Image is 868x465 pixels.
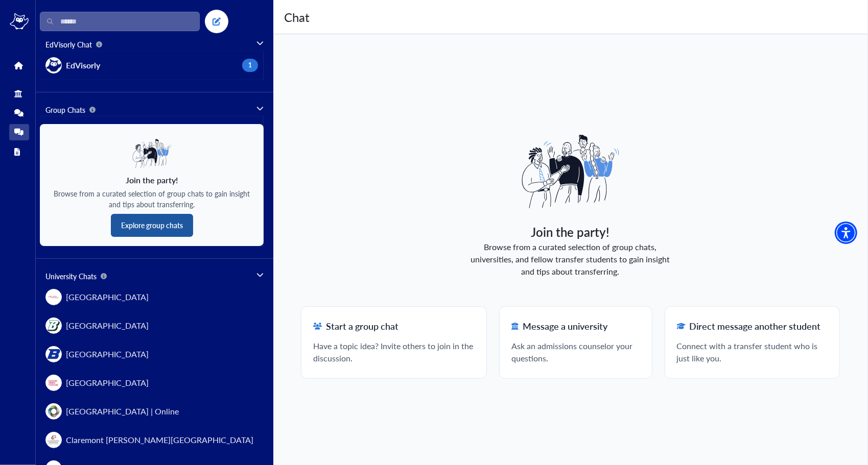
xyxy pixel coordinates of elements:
span: [GEOGRAPHIC_DATA] [66,291,149,303]
button: pen-to-square [205,10,228,33]
span: Browse from a curated selection of group chats, universities, and fellow transfer students to gai... [471,241,670,278]
span: Browse from a curated selection of group chats to gain insight and tips about transferring. [51,188,252,210]
img: item-logo [45,432,62,448]
button: item-logo[GEOGRAPHIC_DATA] [40,311,264,340]
button: item-logo[GEOGRAPHIC_DATA] [40,369,264,397]
img: item-logo [45,317,62,334]
input: Search [40,12,200,31]
span: [GEOGRAPHIC_DATA] [66,320,149,332]
div: Channel list [40,116,264,246]
img: item-logo [45,57,62,74]
span: University Chats [45,271,107,282]
button: item-logoClaremont [PERSON_NAME][GEOGRAPHIC_DATA] [40,426,264,454]
div: Accessibility Menu [835,222,857,244]
span: EdVisorly [66,59,100,71]
img: empty-image [131,133,172,174]
h2: Message a university [511,321,640,332]
button: item-logo[GEOGRAPHIC_DATA] [40,340,264,369]
button: Explore group chats [111,214,193,237]
span: Join the party! [531,223,610,241]
img: item-logo [45,375,62,391]
h2: Start a group chat [313,321,475,332]
span: 1 [248,61,252,70]
span: EdVisorly Chat [45,39,102,50]
span: Claremont [PERSON_NAME][GEOGRAPHIC_DATA] [66,434,253,446]
span: Join the party! [126,174,178,186]
div: Channel list [40,51,264,80]
img: join-party [519,120,622,223]
span: Have a topic idea? Invite others to join in the discussion. [313,340,475,364]
img: item-logo [45,346,62,362]
span: [GEOGRAPHIC_DATA] [66,348,149,360]
button: item-logoEdVisorly1 [40,51,264,80]
span: [GEOGRAPHIC_DATA] [66,377,149,389]
button: item-logo[GEOGRAPHIC_DATA] | Online [40,397,264,426]
img: logo [10,13,29,30]
img: item-logo [45,403,62,420]
span: Connect with a transfer student who is just like you. [677,340,828,364]
span: Ask an admissions counselor your questions. [511,340,640,364]
span: Group Chats [45,105,96,115]
h2: Direct message another student [677,321,828,332]
button: item-logo[GEOGRAPHIC_DATA] [40,283,264,311]
span: [GEOGRAPHIC_DATA] | Online [66,405,179,418]
img: item-logo [45,289,62,305]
